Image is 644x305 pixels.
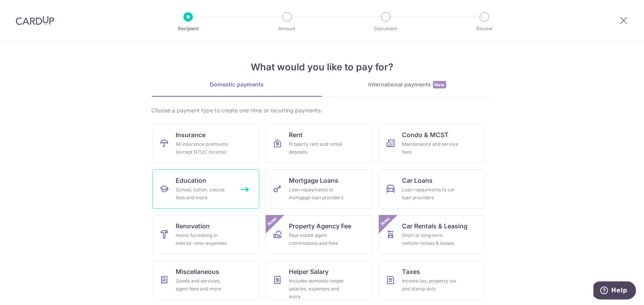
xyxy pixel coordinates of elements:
[152,107,493,114] div: Choose a payment type to create one-time or recurring payments.
[379,215,392,228] span: New
[289,277,346,301] div: Includes domestic helper salaries, expenses and more
[289,186,346,202] div: Loan repayments to mortgage loan providers
[176,186,233,202] div: School, tuition, course fees and more
[322,81,493,89] div: International payments
[402,186,459,202] div: Loan repayments to car loan providers
[16,16,54,25] img: CardUp
[433,81,446,88] span: New
[176,140,233,156] div: All insurance premiums (except NTUC Income)
[176,221,210,231] span: Renovation
[152,124,259,163] a: InsuranceAll insurance premiums (except NTUC Income)
[379,261,486,300] a: TaxesIncome tax, property tax and stamp duty
[176,277,233,293] div: Goods and services, agent fees and more
[152,215,259,254] a: RenovationHome furnishing or interior reno-expenses
[289,140,346,156] div: Property rent and rental deposits
[402,140,459,156] div: Maintenance and service fees
[357,25,415,33] p: Document
[266,124,372,163] a: RentProperty rent and rental deposits
[402,277,459,293] div: Income tax, property tax and stamp duty
[152,60,493,74] h4: What would you like to pay for?
[379,124,486,163] a: Condo & MCSTMaintenance and service fees
[289,267,329,276] span: Helper Salary
[176,232,233,247] div: Home furnishing or interior reno-expenses
[152,169,259,209] a: EducationSchool, tuition, course fees and more
[289,130,303,140] span: Rent
[176,267,220,276] span: Miscellaneous
[402,267,420,276] span: Taxes
[159,25,217,33] p: Recipient
[176,130,206,140] span: Insurance
[258,25,316,33] p: Amount
[379,169,486,209] a: Car LoansLoan repayments to car loan providers
[402,176,433,185] span: Car Loans
[455,25,514,33] p: Review
[289,232,346,247] div: Real estate agent commissions and fees
[289,221,352,231] span: Property Agency Fee
[18,6,34,13] span: Help
[289,176,339,185] span: Mortgage Loans
[266,261,372,300] a: Helper SalaryIncludes domestic helper salaries, expenses and more
[152,261,259,300] a: MiscellaneousGoods and services, agent fees and more
[266,215,279,228] span: New
[266,169,372,209] a: Mortgage LoansLoan repayments to mortgage loan providers
[176,176,207,185] span: Education
[402,130,449,140] span: Condo & MCST
[379,215,486,254] a: Car Rentals & LeasingShort or long‑term vehicle rentals & leasesNew
[402,232,459,247] div: Short or long‑term vehicle rentals & leases
[402,221,468,231] span: Car Rentals & Leasing
[266,215,372,254] a: Property Agency FeeReal estate agent commissions and feesNew
[152,81,322,88] div: Domestic payments
[594,281,636,301] iframe: Opens a widget where you can find more information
